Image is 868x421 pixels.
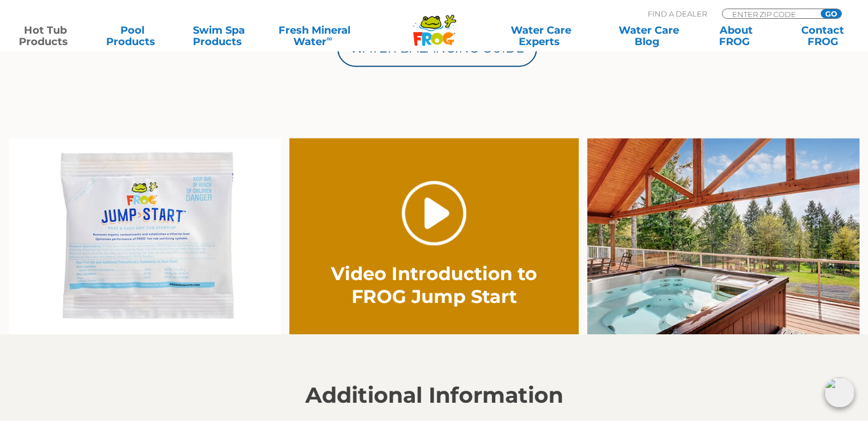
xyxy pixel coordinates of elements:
[11,25,79,47] a: Hot TubProducts
[825,378,854,407] img: openIcon
[702,25,769,47] a: AboutFROG
[326,34,332,43] sup: ∞
[587,138,859,334] img: serene-landscape
[318,262,550,308] h2: Video Introduction to FROG Jump Start
[486,25,596,47] a: Water CareExperts
[402,181,466,245] a: Play Video
[789,25,857,47] a: ContactFROG
[648,9,707,19] p: Find A Dealer
[185,25,253,47] a: Swim SpaProducts
[615,25,683,47] a: Water CareBlog
[9,138,281,334] img: jump start package
[83,383,785,408] h2: Additional Information
[98,25,165,47] a: PoolProducts
[731,9,808,19] input: Zip Code Form
[272,25,357,47] a: Fresh MineralWater∞
[821,9,841,18] input: GO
